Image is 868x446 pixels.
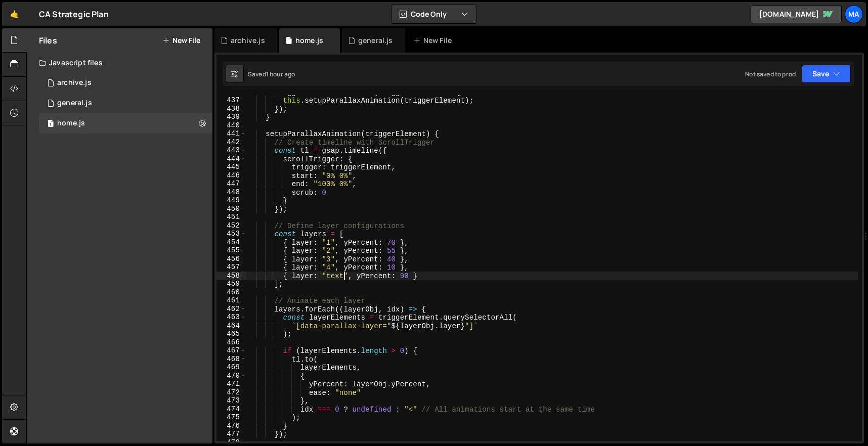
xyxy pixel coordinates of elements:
[216,346,246,355] div: 467
[295,35,323,46] div: home.js
[27,53,212,73] div: Javascript files
[39,8,109,20] div: CA Strategic Plan
[413,35,456,46] div: New File
[216,246,246,255] div: 455
[216,196,246,205] div: 449
[216,405,246,414] div: 474
[216,146,246,155] div: 443
[216,221,246,230] div: 452
[216,121,246,130] div: 440
[216,113,246,121] div: 439
[162,36,200,44] button: New File
[216,138,246,147] div: 442
[216,363,246,372] div: 469
[216,238,246,247] div: 454
[216,322,246,330] div: 464
[39,113,212,133] div: 17131/47267.js
[745,70,796,78] div: Not saved to prod
[266,70,295,78] div: 1 hour ago
[216,372,246,380] div: 470
[845,5,863,23] a: Ma
[48,120,54,128] span: 1
[216,280,246,288] div: 459
[2,2,27,26] a: 🤙
[216,213,246,221] div: 451
[216,255,246,263] div: 456
[39,35,57,46] h2: Files
[231,35,265,46] div: archive.js
[216,355,246,364] div: 468
[216,96,246,105] div: 437
[216,413,246,422] div: 475
[216,272,246,280] div: 458
[216,330,246,338] div: 465
[39,93,212,113] div: 17131/47264.js
[57,119,85,128] div: home.js
[216,388,246,397] div: 472
[216,263,246,272] div: 457
[216,129,246,138] div: 441
[216,163,246,171] div: 445
[216,338,246,347] div: 466
[216,171,246,180] div: 446
[216,230,246,238] div: 453
[216,396,246,405] div: 473
[216,430,246,438] div: 477
[216,380,246,388] div: 471
[751,5,842,23] a: [DOMAIN_NAME]
[216,188,246,197] div: 448
[216,205,246,213] div: 450
[216,305,246,314] div: 462
[216,296,246,305] div: 461
[57,78,92,87] div: archive.js
[216,155,246,163] div: 444
[216,288,246,297] div: 460
[216,422,246,430] div: 476
[216,180,246,188] div: 447
[248,70,295,78] div: Saved
[216,105,246,113] div: 438
[358,35,393,46] div: general.js
[802,65,851,83] button: Save
[39,73,212,93] div: archive.js
[216,313,246,322] div: 463
[392,5,476,23] button: Code Only
[57,99,92,108] div: general.js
